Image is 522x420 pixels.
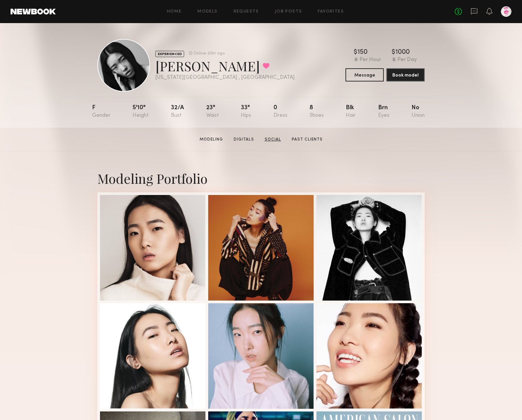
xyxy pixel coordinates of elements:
[155,51,184,57] div: EXPERIENCED
[231,137,257,143] a: Digitals
[155,57,295,75] div: [PERSON_NAME]
[411,105,425,118] div: No
[97,170,425,187] div: Modeling Portfolio
[133,105,148,118] div: 5'10"
[289,137,325,143] a: Past Clients
[167,10,182,14] a: Home
[395,49,410,56] div: 1000
[274,105,287,118] div: 0
[386,68,425,81] button: Book model
[206,105,219,118] div: 23"
[194,51,225,56] div: Online 20hr ago
[392,49,395,56] div: $
[92,105,111,118] div: F
[197,137,226,143] a: Modeling
[357,49,368,56] div: 150
[275,10,302,14] a: Job Posts
[360,57,381,63] div: Per Hour
[171,105,184,118] div: 32/a
[310,105,324,118] div: 8
[262,137,284,143] a: Social
[345,68,384,81] button: Message
[398,57,417,63] div: Per Day
[241,105,251,118] div: 33"
[234,10,259,14] a: Requests
[318,10,344,14] a: Favorites
[197,10,217,14] a: Models
[155,75,295,81] div: [US_STATE][GEOGRAPHIC_DATA] , [GEOGRAPHIC_DATA]
[346,105,356,118] div: Blk
[378,105,389,118] div: Brn
[354,49,357,56] div: $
